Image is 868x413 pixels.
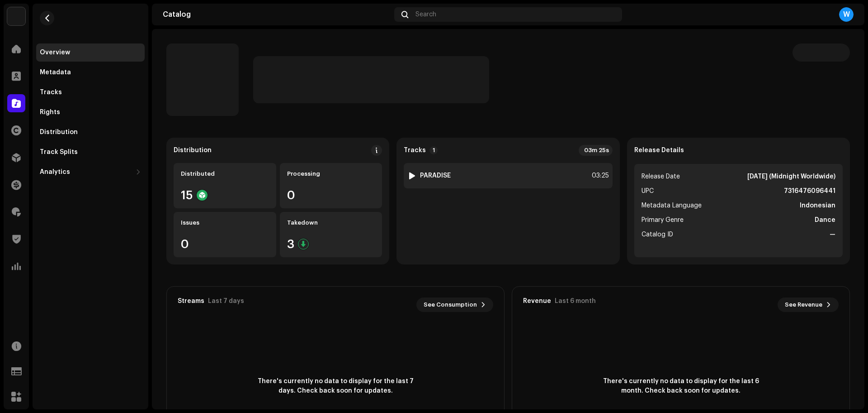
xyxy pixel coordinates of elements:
[429,146,438,154] p-badge: 1
[40,69,71,76] div: Metadata
[778,298,839,312] button: See Revenue
[40,49,70,56] div: Overview
[415,11,436,18] span: Search
[839,7,854,22] div: W
[589,170,609,181] div: 03:25
[579,145,613,156] div: 03m 25s
[830,229,835,240] strong: —
[287,170,375,178] div: Processing
[800,200,835,211] strong: Indonesian
[174,147,212,154] div: Distribution
[642,171,680,182] span: Release Date
[404,147,426,154] strong: Tracks
[40,129,78,136] div: Distribution
[36,123,145,141] re-m-nav-item: Distribution
[784,186,835,197] strong: 7316476096441
[40,168,70,176] div: Analytics
[36,43,145,62] re-m-nav-item: Overview
[7,7,25,25] img: 64f15ab7-a28a-4bb5-a164-82594ec98160
[36,83,145,101] re-m-nav-item: Tracks
[36,143,145,161] re-m-nav-item: Track Splits
[181,219,269,226] div: Issues
[642,200,702,211] span: Metadata Language
[178,298,204,305] div: Streams
[40,109,60,116] div: Rights
[36,63,145,82] re-m-nav-item: Metadata
[40,89,62,96] div: Tracks
[634,147,684,154] strong: Release Details
[36,163,145,181] re-m-nav-dropdown: Analytics
[424,296,477,314] span: See Consumption
[163,11,391,18] div: Catalog
[747,171,835,182] strong: [DATE] (Midnight Worldwide)
[287,219,375,226] div: Takedown
[599,377,762,396] span: There's currently no data to display for the last 6 month. Check back soon for updates.
[208,298,244,305] div: Last 7 days
[642,215,684,226] span: Primary Genre
[642,186,654,197] span: UPC
[523,298,551,305] div: Revenue
[555,298,596,305] div: Last 6 month
[36,103,145,121] re-m-nav-item: Rights
[642,229,673,240] span: Catalog ID
[181,170,269,178] div: Distributed
[785,296,822,314] span: See Revenue
[420,172,451,179] strong: PARADISE
[254,377,417,396] span: There's currently no data to display for the last 7 days. Check back soon for updates.
[815,215,835,226] strong: Dance
[416,298,493,312] button: See Consumption
[40,149,78,156] div: Track Splits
